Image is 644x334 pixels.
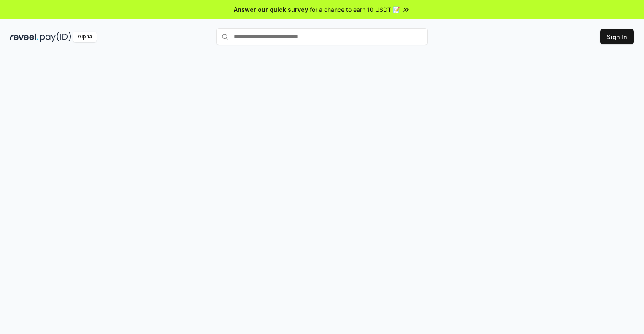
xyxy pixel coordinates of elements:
[73,32,97,42] div: Alpha
[600,29,634,44] button: Sign In
[234,5,308,14] span: Answer our quick survey
[10,32,38,42] img: reveel_dark
[310,5,400,14] span: for a chance to earn 10 USDT 📝
[40,32,71,42] img: pay_id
